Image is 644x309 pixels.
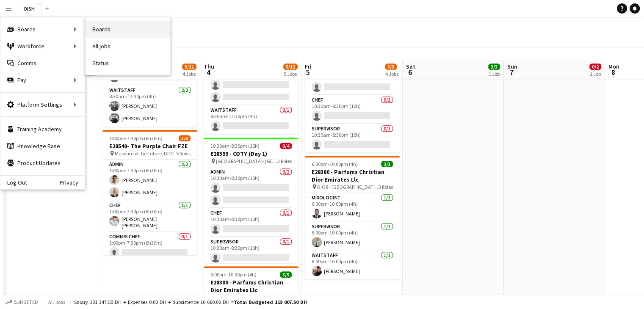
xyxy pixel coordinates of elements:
span: 3/3 [488,63,500,70]
app-job-card: 6:00pm-10:00pm (4h)3/3E28380 - Parfums Christian Dior Emirates Llc DIOR - [GEOGRAPHIC_DATA], [GEO... [305,156,400,279]
app-job-card: 10:30am-8:30pm (10h)0/4E28399 - COTY (Day 1) [GEOGRAPHIC_DATA]- [GEOGRAPHIC_DATA]3 RolesAdmin0/21... [204,138,299,263]
h3: E28399 - COTY (Day 1) [204,150,299,157]
span: 5 [304,67,312,77]
app-card-role: Waitstaff1/16:00pm-10:00pm (4h)[PERSON_NAME] [305,251,400,279]
a: Privacy [60,179,85,186]
span: 6 [405,67,415,77]
div: 1 Job [489,71,500,77]
span: Museum of the Future, DIFC [115,150,174,157]
app-card-role: Admin0/210:30am-8:30pm (10h) [204,167,299,208]
span: 0/4 [280,143,292,149]
span: 5/12 [283,63,298,70]
app-job-card: 10:30am-8:30pm (10h)0/4E28399 - COTY (Day 2) [GEOGRAPHIC_DATA]- [GEOGRAPHIC_DATA]3 RolesAdmin0/21... [305,27,400,152]
span: 3/3 [381,161,393,167]
a: Log Out [0,179,27,186]
app-card-role: Admin0/28:30am-12:30pm (4h) [204,64,299,105]
span: 5/6 [179,135,191,141]
app-card-role: Waitstaff0/18:30am-12:30pm (4h) [204,105,299,134]
div: Workforce [0,38,85,55]
span: 10:30am-8:30pm (10h) [210,143,260,149]
app-card-role: Commis Chef0/11:00pm-7:30pm (6h30m) [102,232,197,261]
span: 6:00pm-10:00pm (4h) [312,161,358,167]
span: Sat [406,63,415,70]
a: Product Updates [0,154,85,171]
h3: E28380 - Parfums Christian Dior Emirates Llc [305,168,400,183]
span: 3 Roles [379,184,393,190]
span: 8 [607,67,619,77]
app-card-role: Chef1/11:00pm-7:30pm (6h30m)[PERSON_NAME] [PERSON_NAME] [102,201,197,232]
app-card-role: Chef0/110:30am-8:30pm (10h) [305,95,400,124]
a: Boards [86,21,170,38]
a: Status [86,55,170,72]
a: Comms [0,55,85,72]
div: Boards [0,21,85,38]
a: Training Academy [0,121,85,138]
span: DIOR - [GEOGRAPHIC_DATA] [216,294,277,301]
span: 4 [202,67,214,77]
span: All jobs [47,299,67,305]
h3: E28540- The Purple Chair FZE [102,142,197,150]
app-card-role: Chef0/110:30am-8:30pm (10h) [204,208,299,237]
div: Pay [0,72,85,88]
app-card-role: Supervisor0/110:30am-8:30pm (10h) [204,237,299,266]
div: 4 Jobs [182,71,196,77]
a: All jobs [86,38,170,55]
span: Total Budgeted 118 007.50 DH [234,299,307,305]
span: 7 [506,67,517,77]
app-job-card: 1:00pm-7:30pm (6h30m)5/6E28540- The Purple Chair FZE Museum of the Future, DIFC5 RolesAdmin2/21:0... [102,130,197,255]
span: Fri [305,63,312,70]
span: Sun [507,63,517,70]
span: 5 Roles [176,150,191,157]
app-job-card: 8:30am-12:30pm (4h)0/3E28426 - Boehringer Ingelheim United 1301 Level 13 Index Tower, DIFC2 Roles... [204,27,299,134]
app-card-role: Admin2/21:00pm-7:30pm (6h30m)[PERSON_NAME][PERSON_NAME] [102,160,197,201]
div: Salary 101 347.50 DH + Expenses 0.00 DH + Subsistence 16 660.00 DH = [74,299,307,305]
div: Platform Settings [0,96,85,113]
span: 5/9 [385,63,397,70]
div: 4 Jobs [385,71,398,77]
span: Mon [608,63,619,70]
span: DIOR - [GEOGRAPHIC_DATA], [GEOGRAPHIC_DATA] [317,184,379,190]
span: 1:00pm-7:30pm (6h30m) [109,135,163,141]
span: Budgeted [14,299,38,305]
span: 6:00pm-10:00pm (4h) [210,271,257,278]
span: 3/3 [280,271,292,278]
span: 9/11 [182,63,196,70]
app-card-role: Supervisor1/16:00pm-10:00pm (4h)[PERSON_NAME] [305,222,400,251]
a: Knowledge Base [0,138,85,154]
span: 3 Roles [277,294,292,301]
h3: E28380 - Parfums Christian Dior Emirates Llc [204,279,299,294]
div: 1 Job [590,71,601,77]
span: 0/2 [589,63,601,70]
button: DISH [17,0,42,17]
span: Thu [204,63,214,70]
button: Budgeted [4,298,39,307]
span: 3 Roles [277,158,292,164]
app-card-role: Mixologist1/16:00pm-10:00pm (4h)[PERSON_NAME] [305,193,400,222]
div: 5 Jobs [284,71,297,77]
app-card-role: Supervisor0/110:30am-8:30pm (10h) [305,124,400,153]
app-card-role: Waitstaff2/28:30am-12:30pm (4h)[PERSON_NAME][PERSON_NAME] [102,86,197,127]
span: [GEOGRAPHIC_DATA]- [GEOGRAPHIC_DATA] [216,158,277,164]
